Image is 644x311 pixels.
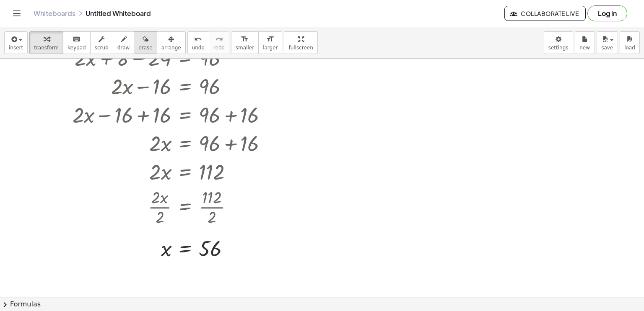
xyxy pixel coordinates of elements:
span: save [601,45,613,51]
span: load [624,45,635,51]
i: keyboard [73,34,80,44]
button: format_sizesmaller [231,31,259,54]
button: Collaborate Live [504,6,586,21]
button: insert [4,31,28,54]
i: format_size [241,34,249,44]
span: new [579,45,590,51]
button: new [575,31,595,54]
button: load [620,31,640,54]
i: redo [215,34,223,44]
i: format_size [266,34,274,44]
span: smaller [236,45,254,51]
span: keypad [68,45,86,51]
span: larger [263,45,278,51]
a: Whiteboards [34,9,75,18]
button: arrange [157,31,186,54]
button: erase [134,31,157,54]
button: Log in [587,5,627,21]
button: save [597,31,618,54]
button: format_sizelarger [258,31,282,54]
button: keyboardkeypad [63,31,91,54]
button: redoredo [209,31,229,54]
span: settings [548,45,569,51]
span: insert [9,45,23,51]
span: Collaborate Live [512,10,579,17]
button: undoundo [187,31,209,54]
span: erase [138,45,152,51]
span: draw [117,45,130,51]
button: fullscreen [284,31,317,54]
span: arrange [161,45,181,51]
i: undo [194,34,202,44]
button: transform [29,31,63,54]
button: Toggle navigation [10,7,23,20]
button: draw [113,31,135,54]
span: fullscreen [288,45,313,51]
span: transform [34,45,59,51]
button: settings [544,31,573,54]
span: undo [192,45,205,51]
button: scrub [90,31,113,54]
span: scrub [95,45,109,51]
span: redo [213,45,225,51]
